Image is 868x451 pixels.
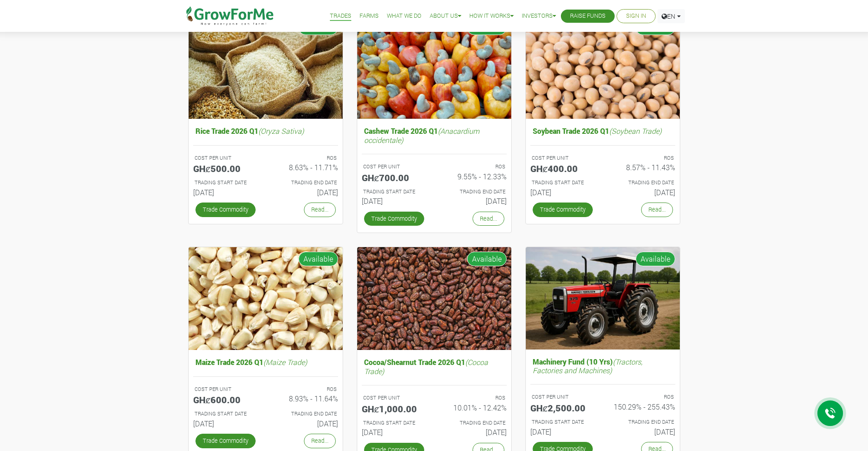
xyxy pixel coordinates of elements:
a: EN [657,9,685,23]
h5: Machinery Fund (10 Yrs) [530,355,675,377]
p: Estimated Trading End Date [611,418,674,426]
a: Trade Commodity [195,434,256,448]
h6: [DATE] [272,188,338,197]
img: growforme image [357,16,511,119]
h6: 8.63% - 11.71% [272,163,338,172]
h6: [DATE] [362,428,427,436]
a: Machinery Fund (10 Yrs)(Tractors, Factories and Machines) COST PER UNIT GHȼ2,500.00 ROS 150.29% -... [530,355,675,440]
h6: 10.01% - 12.42% [441,403,507,412]
i: (Oryza Sativa) [258,126,304,136]
img: growforme image [357,247,511,350]
a: What We Do [387,11,421,21]
img: growforme image [189,16,343,119]
a: Read... [304,434,336,448]
h6: [DATE] [610,427,675,436]
h5: GHȼ2,500.00 [530,402,596,413]
h6: [DATE] [441,428,507,436]
p: ROS [274,385,337,393]
p: Estimated Trading Start Date [363,419,426,427]
p: ROS [274,154,337,162]
p: ROS [442,163,505,171]
a: Raise Funds [570,11,606,21]
h6: 9.55% - 12.33% [441,172,507,181]
p: COST PER UNIT [532,154,595,162]
h6: [DATE] [272,419,338,428]
p: COST PER UNIT [195,154,257,162]
a: Investors [522,11,556,21]
h6: 8.57% - 11.43% [610,163,675,172]
a: Cashew Trade 2026 Q1(Anacardium occidentale) COST PER UNIT GHȼ700.00 ROS 9.55% - 12.33% TRADING S... [362,124,507,209]
h5: Rice Trade 2026 Q1 [193,124,338,137]
a: Trade Commodity [195,203,256,217]
a: Cocoa/Shearnut Trade 2026 Q1(Cocoa Trade) COST PER UNIT GHȼ1,000.00 ROS 10.01% - 12.42% TRADING S... [362,355,507,440]
span: Available [467,252,507,266]
h5: GHȼ500.00 [193,163,259,174]
a: Farms [360,11,379,21]
p: ROS [611,393,674,401]
h6: [DATE] [530,188,596,197]
p: ROS [442,394,505,402]
h5: GHȼ600.00 [193,394,259,405]
p: Estimated Trading Start Date [532,418,595,426]
i: (Anacardium occidentale) [364,126,479,144]
p: Estimated Trading Start Date [363,188,426,196]
a: About Us [430,11,461,21]
p: Estimated Trading End Date [274,179,337,187]
h5: GHȼ1,000.00 [362,403,427,414]
i: (Soybean Trade) [609,126,662,136]
i: (Tractors, Factories and Machines) [533,357,642,375]
p: Estimated Trading Start Date [195,179,257,187]
p: Estimated Trading End Date [442,188,505,196]
img: growforme image [189,247,343,350]
a: Read... [641,203,673,217]
h6: [DATE] [441,197,507,205]
h5: GHȼ700.00 [362,172,427,183]
p: Estimated Trading End Date [611,179,674,187]
p: Estimated Trading Start Date [532,179,595,187]
p: COST PER UNIT [195,385,257,393]
a: How it Works [469,11,514,21]
h6: [DATE] [362,197,427,205]
p: ROS [611,154,674,162]
h5: Cocoa/Shearnut Trade 2026 Q1 [362,355,507,377]
img: growforme image [526,16,680,119]
a: Read... [473,212,504,226]
h6: 8.93% - 11.64% [272,394,338,403]
p: Estimated Trading End Date [442,419,505,427]
a: Read... [304,203,336,217]
p: COST PER UNIT [363,163,426,171]
span: Available [636,252,675,266]
a: Soybean Trade 2026 Q1(Soybean Trade) COST PER UNIT GHȼ400.00 ROS 8.57% - 11.43% TRADING START DAT... [530,124,675,200]
a: Maize Trade 2026 Q1(Maize Trade) COST PER UNIT GHȼ600.00 ROS 8.93% - 11.64% TRADING START DATE [D... [193,355,338,431]
a: Trade Commodity [533,203,593,217]
img: growforme image [526,247,680,350]
i: (Cocoa Trade) [364,357,488,375]
a: Rice Trade 2026 Q1(Oryza Sativa) COST PER UNIT GHȼ500.00 ROS 8.63% - 11.71% TRADING START DATE [D... [193,124,338,200]
h6: [DATE] [193,188,259,197]
h6: 150.29% - 255.43% [610,402,675,411]
h6: [DATE] [530,427,596,436]
a: Trades [330,11,351,21]
a: Trade Commodity [364,212,424,226]
span: Available [298,252,338,266]
h5: Soybean Trade 2026 Q1 [530,124,675,137]
a: Sign In [626,11,646,21]
h6: [DATE] [193,419,259,428]
p: COST PER UNIT [363,394,426,402]
p: COST PER UNIT [532,393,595,401]
h6: [DATE] [610,188,675,197]
h5: Cashew Trade 2026 Q1 [362,124,507,146]
h5: GHȼ400.00 [530,163,596,174]
h5: Maize Trade 2026 Q1 [193,355,338,369]
i: (Maize Trade) [263,357,307,367]
p: Estimated Trading End Date [274,410,337,418]
p: Estimated Trading Start Date [195,410,257,418]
